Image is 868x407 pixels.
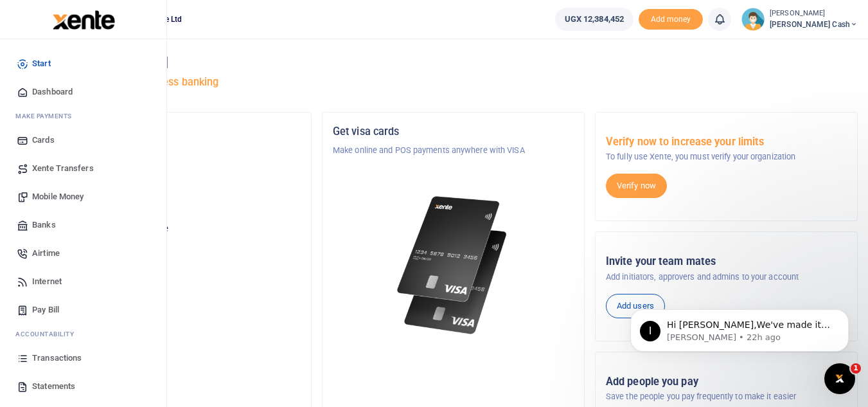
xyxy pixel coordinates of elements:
[555,8,633,31] a: UGX 12,384,452
[770,8,858,19] small: [PERSON_NAME]
[10,106,156,126] li: M
[565,13,624,26] span: UGX 12,384,452
[60,222,301,235] p: Your current account balance
[741,8,765,31] img: profile-user
[10,239,156,267] a: Airtime
[606,294,665,318] a: Add users
[60,175,301,188] h5: Account
[60,239,301,251] h5: UGX 12,384,452
[393,188,514,343] img: xente-_physical_cards.png
[53,10,115,30] img: logo-large
[32,134,55,147] span: Cards
[32,162,94,175] span: Xente Transfers
[550,8,639,31] li: Wallet ballance
[32,275,62,288] span: Internet
[606,375,847,388] h5: Add people you pay
[10,372,156,401] a: Statements
[606,174,667,198] a: Verify now
[10,183,156,211] a: Mobile Money
[60,125,301,138] h5: Organization
[606,390,847,403] p: Save the people you pay frequently to make it easier
[639,9,703,30] span: Add money
[32,247,60,260] span: Airtime
[49,76,858,89] h5: Welcome to better business banking
[606,136,847,149] h5: Verify now to increase your limits
[10,344,156,372] a: Transactions
[333,125,574,138] h5: Get visa cards
[32,190,84,203] span: Mobile Money
[824,363,855,394] iframe: Intercom live chat
[10,324,156,344] li: Ac
[333,144,574,157] p: Make online and POS payments anywhere with VISA
[851,363,861,374] span: 1
[32,57,51,70] span: Start
[606,255,847,268] h5: Invite your team mates
[606,271,847,284] p: Add initiators, approvers and admins to your account
[10,154,156,183] a: Xente Transfers
[10,50,156,78] a: Start
[60,144,301,157] p: Namirembe Guest House Ltd
[770,19,858,30] span: [PERSON_NAME] Cash
[32,86,73,98] span: Dashboard
[606,150,847,163] p: To fully use Xente, you must verify your organization
[51,14,115,24] a: logo-small logo-large logo-large
[32,380,75,393] span: Statements
[10,126,156,154] a: Cards
[49,55,858,69] h4: Hello [PERSON_NAME]
[32,303,59,316] span: Pay Bill
[32,219,56,231] span: Banks
[22,111,72,121] span: ake Payments
[741,8,858,31] a: profile-user [PERSON_NAME] [PERSON_NAME] Cash
[639,9,703,30] li: Toup your wallet
[10,267,156,296] a: Internet
[25,329,74,339] span: countability
[639,14,703,23] a: Add money
[611,282,868,372] iframe: Intercom notifications message
[32,352,82,365] span: Transactions
[10,296,156,324] a: Pay Bill
[10,78,156,106] a: Dashboard
[60,194,301,207] p: [PERSON_NAME] Cash
[10,211,156,239] a: Banks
